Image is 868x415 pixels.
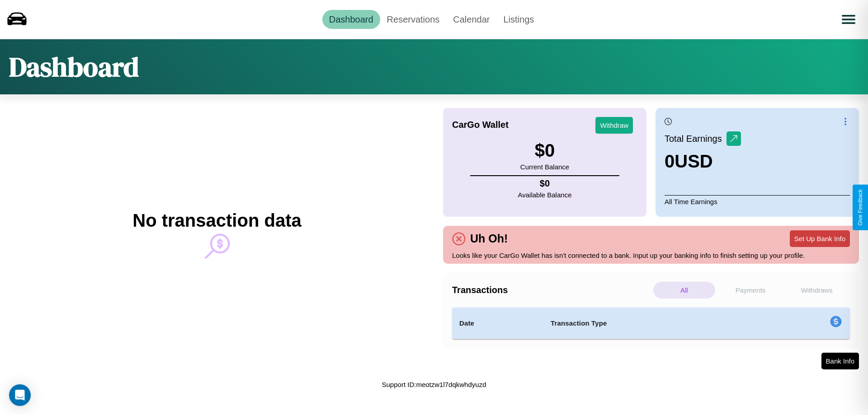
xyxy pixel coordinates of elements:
[665,151,741,172] h3: 0 USD
[551,318,756,329] h4: Transaction Type
[9,48,139,85] h1: Dashboard
[9,384,31,406] div: Open Intercom Messenger
[496,10,541,29] a: Listings
[720,282,782,298] p: Payments
[836,7,861,32] button: Open menu
[322,10,380,29] a: Dashboard
[786,282,848,298] p: Withdraws
[520,161,569,173] p: Current Balance
[380,10,447,29] a: Reservations
[790,230,850,247] button: Set Up Bank Info
[653,282,715,298] p: All
[518,178,572,189] h4: $ 0
[382,378,486,391] p: Support ID: meotzw1l7dqkwhdyuzd
[518,189,572,201] p: Available Balance
[446,10,496,29] a: Calendar
[452,120,509,130] h4: CarGo Wallet
[520,140,569,161] h3: $ 0
[857,189,863,226] div: Give Feedback
[459,318,536,329] h4: Date
[665,195,850,208] p: All Time Earnings
[452,308,850,339] table: simple table
[665,131,726,147] p: Total Earnings
[595,117,633,134] button: Withdraw
[452,249,850,261] p: Looks like your CarGo Wallet has isn't connected to a bank. Input up your banking info to finish ...
[466,232,512,245] h4: Uh Oh!
[452,285,651,295] h4: Transactions
[132,210,301,231] h2: No transaction data
[821,353,859,369] button: Bank Info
